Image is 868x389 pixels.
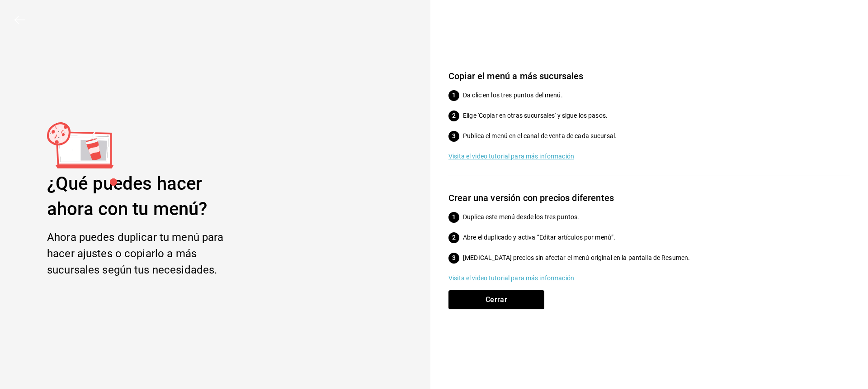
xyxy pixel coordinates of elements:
[448,191,850,205] h6: Crear una versión con precios diferentes
[463,233,850,242] p: Abre el duplicado y activa “Editar artículos por menú”.
[463,212,850,222] p: Duplica este menú desde los tres puntos.
[463,111,850,120] p: Elige 'Copiar en otras sucursales' y sigue los pasos.
[47,229,250,278] div: Ahora puedes duplicar tu menú para hacer ajustes o copiarlo a más sucursales según tus necesidades.
[448,152,850,161] a: Visita el video tutorial para más información
[463,253,850,263] p: [MEDICAL_DATA] precios sin afectar el menú original en la pantalla de Resumen.
[47,171,250,222] div: ¿Qué puedes hacer ahora con tu menú?
[448,69,850,83] h6: Copiar el menú a más sucursales
[448,274,850,283] a: Visita el video tutorial para más información
[463,91,850,100] p: Da clic en los tres puntos del menú.
[463,131,850,141] p: Publica el menú en el canal de venta de cada sucursal.
[448,290,544,309] button: Cerrar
